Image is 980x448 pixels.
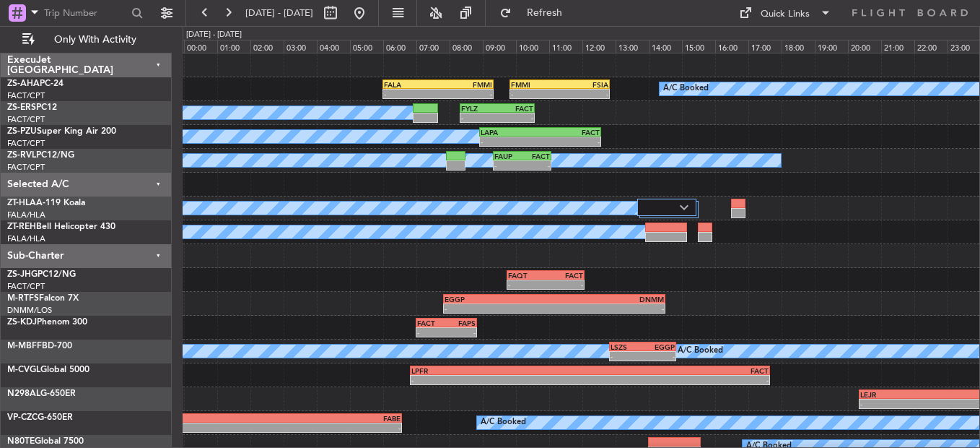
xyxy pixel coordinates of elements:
div: 10:00 [516,40,549,53]
span: ZS-KDJ [7,318,37,327]
a: ZS-KDJPhenom 300 [7,318,87,327]
div: - [554,304,664,313]
div: LAPA [481,128,541,137]
div: FABE [257,414,401,423]
div: 06:00 [383,40,416,53]
div: FALA [384,80,438,89]
div: FACT [417,319,446,327]
a: DNMM/LOS [7,305,52,316]
span: ZT-REH [7,223,36,231]
a: FACT/CPT [7,90,45,101]
a: FACT/CPT [7,114,45,125]
a: FACT/CPT [7,162,45,173]
a: FALA/HLA [7,233,45,244]
input: Trip Number [44,2,127,24]
div: 15:00 [682,40,715,53]
span: N298AL [7,389,40,398]
span: VP-CZC [7,413,38,422]
div: - [257,423,401,432]
a: FALA/HLA [7,210,45,220]
a: N298ALG-650ER [7,389,76,398]
div: - [445,304,554,313]
a: ZS-AHAPC-24 [7,79,64,88]
button: Only With Activity [16,28,157,51]
div: FMMI [438,80,492,89]
a: M-CVGLGlobal 5000 [7,366,89,374]
a: ZS-JHGPC12/NG [7,270,76,279]
a: ZT-REHBell Helicopter 430 [7,223,115,231]
button: Quick Links [732,1,839,25]
div: 01:00 [217,40,250,53]
span: ZS-RVL [7,151,36,160]
div: 05:00 [350,40,383,53]
div: LSZS [611,343,642,351]
div: EGGP [445,295,554,303]
div: FAQT [508,271,546,280]
div: A/C Booked [678,340,723,362]
div: A/C Booked [481,412,526,434]
div: - [411,376,590,384]
div: 12:00 [582,40,616,53]
a: VP-CZCG-650ER [7,413,73,422]
div: - [522,161,551,170]
span: M-MBFF [7,342,42,350]
span: ZS-JHG [7,270,38,279]
a: M-RTFSFalcon 7X [7,294,79,303]
span: N80TE [7,437,35,446]
div: 04:00 [317,40,350,53]
div: FAPS [446,319,475,327]
div: - [384,90,438,98]
div: 14:00 [649,40,682,53]
div: 17:00 [748,40,782,53]
div: - [461,113,497,122]
div: DNMM [554,295,664,303]
div: 07:00 [416,40,450,53]
span: ZT-HLA [7,199,36,207]
div: 02:00 [250,40,284,53]
div: 13:00 [616,40,649,53]
div: FACT [541,128,600,137]
div: FYLZ [461,104,497,113]
div: OMAD [113,414,257,423]
div: 20:00 [848,40,881,53]
span: M-RTFS [7,294,39,303]
div: Quick Links [761,7,810,22]
div: - [546,280,583,289]
a: N80TEGlobal 7500 [7,437,84,446]
div: 22:00 [914,40,948,53]
div: FACT [522,152,551,160]
div: EGGP [643,343,675,351]
div: - [113,423,257,432]
div: - [438,90,492,98]
div: 21:00 [881,40,914,53]
div: FAUP [494,152,522,160]
a: ZT-HLAA-119 Koala [7,199,85,207]
div: - [643,352,675,361]
span: Refresh [515,8,575,18]
span: ZS-ERS [7,103,36,112]
div: FMMI [511,80,559,89]
a: ZS-PZUSuper King Air 200 [7,127,116,136]
span: ZS-PZU [7,127,37,136]
div: - [511,90,559,98]
div: - [560,90,608,98]
div: 00:00 [184,40,217,53]
div: - [590,376,769,384]
div: [DATE] - [DATE] [186,29,242,41]
div: 19:00 [815,40,848,53]
div: - [611,352,642,361]
span: Only With Activity [38,35,152,45]
a: FACT/CPT [7,281,45,292]
div: LPFR [411,366,590,375]
div: - [417,328,446,337]
div: FSIA [560,80,608,89]
div: FACT [546,271,583,280]
span: ZS-AHA [7,79,40,88]
div: 18:00 [782,40,815,53]
div: - [446,328,475,337]
div: - [481,137,541,146]
img: arrow-gray.svg [680,204,688,210]
div: FACT [497,104,533,113]
span: [DATE] - [DATE] [245,7,313,20]
div: 09:00 [483,40,516,53]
